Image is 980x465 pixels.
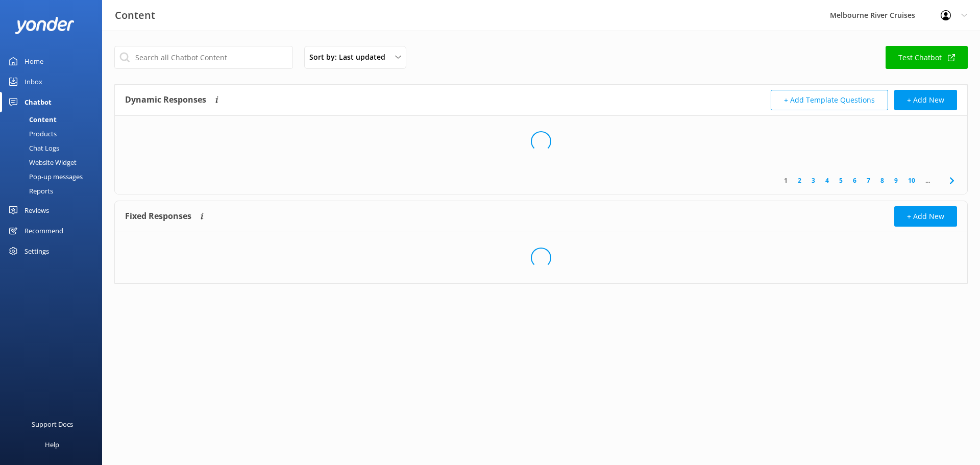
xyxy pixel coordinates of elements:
[32,414,73,434] div: Support Docs
[24,92,52,112] div: Chatbot
[6,155,102,169] a: Website Widget
[125,90,206,110] h4: Dynamic Responses
[920,176,935,185] span: ...
[15,17,74,34] img: yonder-white-logo.png
[6,184,53,198] div: Reports
[834,176,848,185] a: 5
[6,141,59,155] div: Chat Logs
[848,176,862,185] a: 6
[6,112,102,127] a: Content
[309,52,391,63] span: Sort by: Last updated
[889,176,903,185] a: 9
[24,221,63,241] div: Recommend
[894,206,957,227] button: + Add New
[24,200,49,221] div: Reviews
[806,176,820,185] a: 3
[6,169,83,184] div: Pop-up messages
[24,51,43,71] div: Home
[45,434,59,455] div: Help
[820,176,834,185] a: 4
[894,90,957,110] button: + Add New
[886,46,968,69] a: Test Chatbot
[779,176,793,185] a: 1
[24,71,42,92] div: Inbox
[6,127,57,141] div: Products
[6,184,102,198] a: Reports
[6,141,102,155] a: Chat Logs
[6,155,77,169] div: Website Widget
[862,176,875,185] a: 7
[6,169,102,184] a: Pop-up messages
[125,206,191,227] h4: Fixed Responses
[114,46,293,69] input: Search all Chatbot Content
[24,241,49,261] div: Settings
[115,7,155,23] h3: Content
[793,176,806,185] a: 2
[6,127,102,141] a: Products
[903,176,920,185] a: 10
[875,176,889,185] a: 8
[771,90,888,110] button: + Add Template Questions
[6,112,57,127] div: Content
